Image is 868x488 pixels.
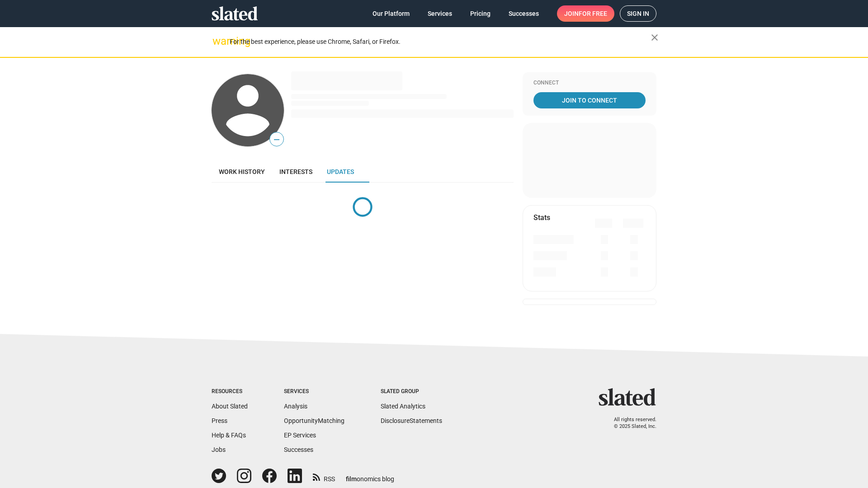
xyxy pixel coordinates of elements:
a: Joinfor free [557,5,614,22]
mat-icon: close [649,32,660,43]
span: Join [564,5,607,22]
span: film [346,475,357,483]
a: OpportunityMatching [284,417,344,424]
a: Jobs [212,446,226,453]
a: Sign in [620,5,656,22]
span: Sign in [627,6,649,21]
a: Work history [212,161,272,183]
a: Interests [272,161,320,183]
p: All rights reserved. © 2025 Slated, Inc. [604,417,656,430]
span: Services [428,5,452,22]
span: Work history [219,168,265,175]
div: Services [284,388,344,395]
a: Press [212,417,227,424]
a: DisclosureStatements [381,417,442,424]
div: Resources [212,388,248,395]
a: Successes [284,446,313,453]
a: EP Services [284,432,316,439]
a: Analysis [284,403,307,410]
span: for free [579,5,607,22]
span: Updates [327,168,354,175]
a: Services [420,5,459,22]
span: Successes [509,5,539,22]
span: Join To Connect [535,92,644,108]
a: Pricing [463,5,498,22]
a: Help & FAQs [212,432,246,439]
div: Slated Group [381,388,442,395]
a: Join To Connect [533,92,646,108]
span: — [270,134,283,145]
span: Interests [279,168,312,175]
div: Connect [533,80,646,87]
a: Our Platform [365,5,417,22]
a: Successes [501,5,546,22]
a: RSS [313,469,335,483]
a: Slated Analytics [381,403,425,410]
a: filmonomics blog [346,468,394,483]
mat-icon: warning [212,36,223,47]
span: Pricing [470,5,491,22]
div: For the best experience, please use Chrome, Safari, or Firefox. [230,36,651,48]
mat-card-title: Stats [533,213,550,222]
a: About Slated [212,403,248,410]
span: Our Platform [373,5,410,22]
a: Updates [320,161,361,183]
